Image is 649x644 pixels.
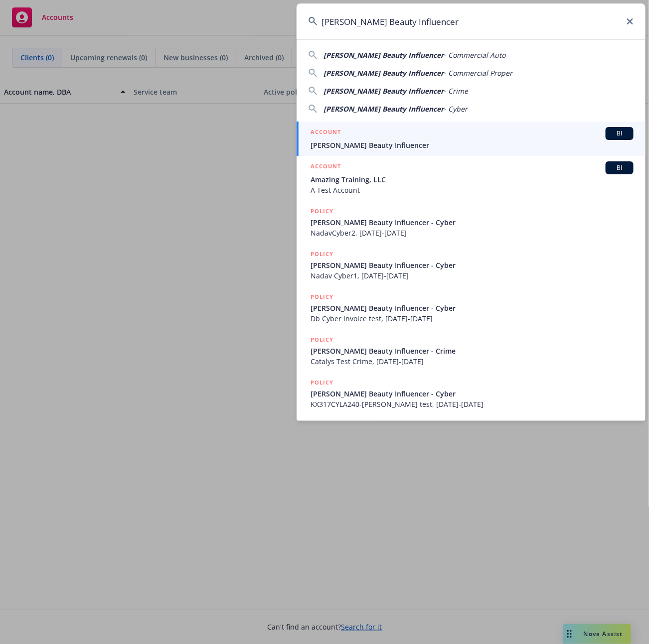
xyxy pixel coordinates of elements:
[311,127,341,139] h5: ACCOUNT
[297,244,646,286] a: POLICY[PERSON_NAME] Beauty Influencer - CyberNadav Cyber1, [DATE]-[DATE]
[297,201,646,244] a: POLICY[PERSON_NAME] Beauty Influencer - CyberNadavCyber2, [DATE]-[DATE]
[444,50,505,60] span: - Commercial Auto
[610,163,630,172] span: BI
[297,329,646,372] a: POLICY[PERSON_NAME] Beauty Influencer - CrimeCatalys Test Crime, [DATE]-[DATE]
[311,356,634,367] span: Catalys Test Crime, [DATE]-[DATE]
[311,174,634,185] span: Amazing Training, LLC
[444,86,468,96] span: - Crime
[311,217,634,228] span: [PERSON_NAME] Beauty Influencer - Cyber
[311,270,634,281] span: Nadav Cyber1, [DATE]-[DATE]
[311,260,634,270] span: [PERSON_NAME] Beauty Influencer - Cyber
[311,346,634,356] span: [PERSON_NAME] Beauty Influencer - Crime
[297,156,646,201] a: ACCOUNTBIAmazing Training, LLCA Test Account
[324,104,444,114] span: [PERSON_NAME] Beauty Influencer
[324,86,444,96] span: [PERSON_NAME] Beauty Influencer
[297,286,646,329] a: POLICY[PERSON_NAME] Beauty Influencer - CyberDb Cyber invoice test, [DATE]-[DATE]
[610,129,630,138] span: BI
[311,185,634,195] span: A Test Account
[311,161,341,173] h5: ACCOUNT
[311,399,634,409] span: KX317CYLA240-[PERSON_NAME] test, [DATE]-[DATE]
[311,228,634,238] span: NadavCyber2, [DATE]-[DATE]
[311,206,333,216] h5: POLICY
[297,122,646,156] a: ACCOUNTBI[PERSON_NAME] Beauty Influencer
[311,388,634,399] span: [PERSON_NAME] Beauty Influencer - Cyber
[311,313,634,324] span: Db Cyber invoice test, [DATE]-[DATE]
[444,68,512,78] span: - Commercial Proper
[311,335,333,345] h5: POLICY
[297,3,646,39] input: Search...
[311,378,333,387] h5: POLICY
[444,104,468,114] span: - Cyber
[311,249,333,259] h5: POLICY
[324,68,444,78] span: [PERSON_NAME] Beauty Influencer
[324,50,444,60] span: [PERSON_NAME] Beauty Influencer
[311,292,333,302] h5: POLICY
[297,372,646,415] a: POLICY[PERSON_NAME] Beauty Influencer - CyberKX317CYLA240-[PERSON_NAME] test, [DATE]-[DATE]
[311,140,634,150] span: [PERSON_NAME] Beauty Influencer
[311,303,634,313] span: [PERSON_NAME] Beauty Influencer - Cyber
